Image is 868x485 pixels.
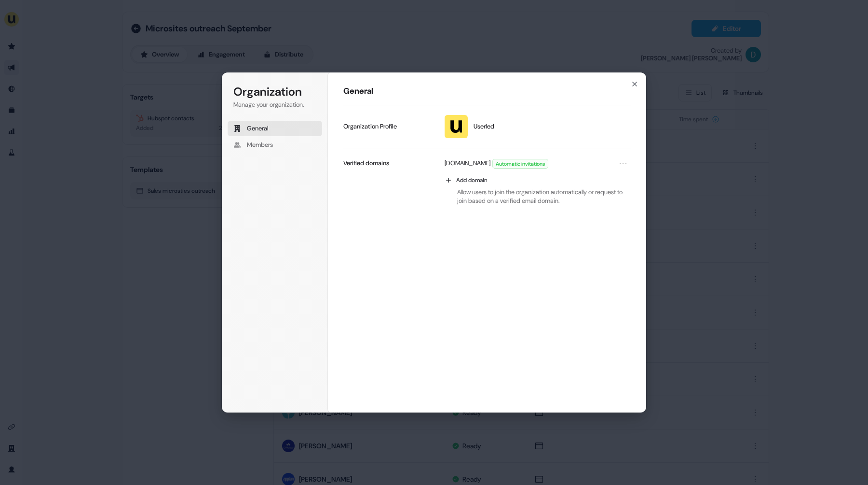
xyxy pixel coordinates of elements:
button: Add domain [440,172,631,188]
img: Userled [445,115,468,138]
p: Verified domains [343,159,389,168]
span: Userled [474,122,494,131]
p: Manage your organization. [233,100,316,109]
h1: General [343,86,631,97]
button: Open menu [617,158,629,170]
p: Allow users to join the organization automatically or request to join based on a verified email d... [440,188,631,205]
p: Organization Profile [343,122,397,131]
button: Members [228,137,322,153]
span: Automatic invitations [493,159,548,168]
h1: Organization [233,84,316,100]
span: Add domain [456,176,488,184]
span: Members [247,141,273,149]
p: [DOMAIN_NAME] [445,159,490,169]
span: General [247,124,269,133]
button: General [228,121,322,136]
